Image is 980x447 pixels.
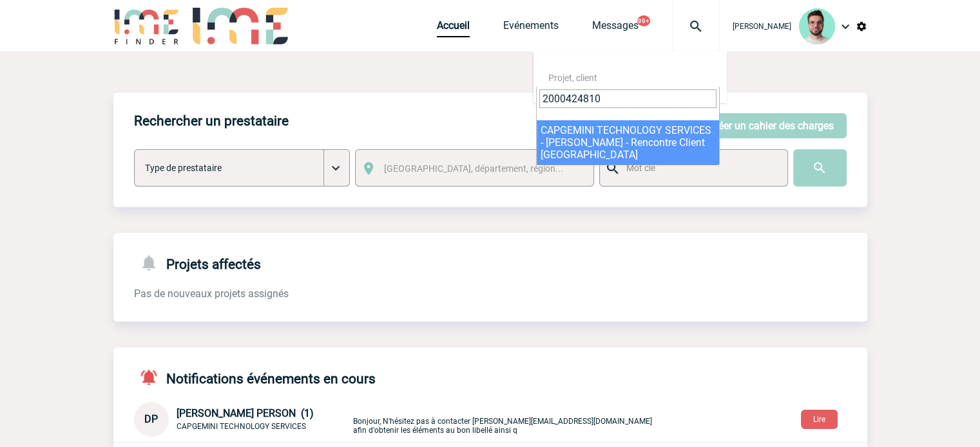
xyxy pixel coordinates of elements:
input: Submit [793,149,847,187]
h4: Projets affectés [134,253,261,272]
input: Mot clé [623,160,776,176]
span: [PERSON_NAME] [733,22,791,31]
div: Conversation privée : Client - Agence [134,402,351,437]
a: Messages [592,19,639,37]
span: CAPGEMINI TECHNOLOGY SERVICES [177,422,306,431]
span: Projet, client [548,73,597,83]
img: notifications-active-24-px-r.png [139,368,166,387]
button: 99+ [637,15,650,26]
button: Lire [801,410,838,429]
img: IME-Finder [113,8,180,44]
a: Accueil [437,19,470,37]
span: [PERSON_NAME] PERSON (1) [177,407,314,419]
a: Lire [791,412,848,424]
span: DP [144,413,158,425]
img: 121547-2.png [799,8,835,44]
li: CAPGEMINI TECHNOLOGY SERVICES - [PERSON_NAME] - Rencontre Client [GEOGRAPHIC_DATA] [537,120,719,165]
a: DP [PERSON_NAME] PERSON (1) CAPGEMINI TECHNOLOGY SERVICES Bonjour, N'hésitez pas à contacter [PER... [134,412,656,424]
span: [GEOGRAPHIC_DATA], département, région... [384,163,563,174]
h4: Notifications événements en cours [134,368,376,387]
p: Bonjour, N'hésitez pas à contacter [PERSON_NAME][EMAIL_ADDRESS][DOMAIN_NAME] afin d'obtenir les é... [353,405,656,435]
span: Pas de nouveaux projets assignés [134,287,289,300]
a: Evénements [503,19,559,37]
h4: Rechercher un prestataire [134,113,289,129]
img: notifications-24-px-g.png [139,253,166,272]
